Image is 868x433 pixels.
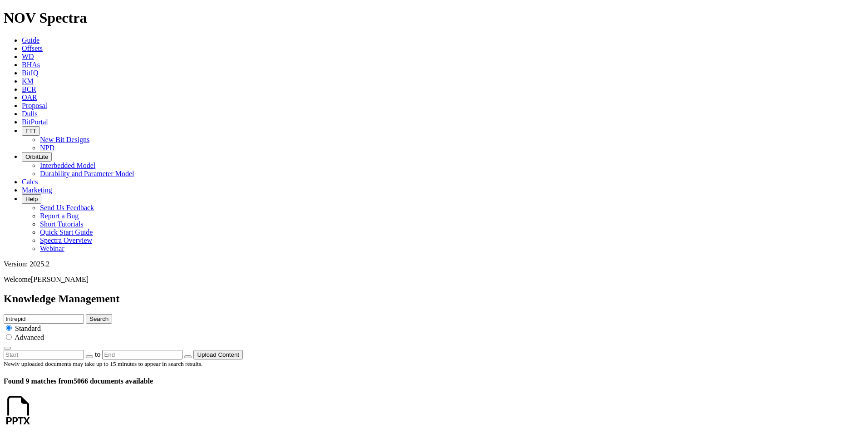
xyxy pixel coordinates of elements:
[22,186,52,194] a: Marketing
[22,77,34,85] a: KM
[40,245,64,252] a: Webinar
[22,178,38,186] a: Calcs
[22,126,40,136] button: FTT
[15,325,41,332] span: Standard
[22,118,48,126] a: BitPortal
[40,204,94,212] a: Send Us Feedback
[22,85,36,93] a: BCR
[40,228,93,236] a: Quick Start Guide
[22,194,41,204] button: Help
[40,144,54,152] a: NPD
[25,153,48,160] span: OrbitLite
[22,69,38,77] a: BitIQ
[31,276,89,283] span: [PERSON_NAME]
[25,128,36,134] span: FTT
[95,350,100,358] span: to
[22,44,43,52] a: Offsets
[4,360,202,367] small: Newly uploaded documents may take up to 15 minutes to appear in search results.
[4,10,864,26] h1: NOV Spectra
[4,377,864,385] h4: 5066 documents available
[25,196,38,202] span: Help
[4,350,84,359] input: Start
[102,350,182,359] input: End
[86,314,112,324] button: Search
[22,93,37,101] a: OAR
[40,212,79,220] a: Report a Bug
[40,220,84,228] a: Short Tutorials
[22,152,52,162] button: OrbitLite
[4,377,74,385] span: Found 9 matches from
[40,136,89,143] a: New Bit Designs
[22,102,47,109] a: Proposal
[4,276,864,284] p: Welcome
[40,170,134,177] a: Durability and Parameter Model
[22,61,40,69] a: BHAs
[22,36,39,44] a: Guide
[40,162,95,169] a: Interbedded Model
[4,260,864,268] div: Version: 2025.2
[4,314,84,324] input: e.g. Smoothsteer Record
[15,334,44,341] span: Advanced
[22,53,34,60] a: WD
[193,350,243,359] button: Upload Content
[4,293,864,305] h2: Knowledge Management
[40,236,92,244] a: Spectra Overview
[22,110,38,118] a: Dulls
